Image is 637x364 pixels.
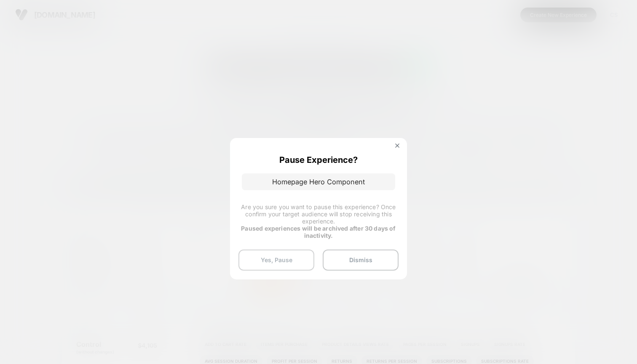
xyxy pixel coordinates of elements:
[242,173,395,190] p: Homepage Hero Component
[323,250,399,271] button: Dismiss
[279,155,358,165] p: Pause Experience?
[395,143,399,148] img: close
[238,250,314,271] button: Yes, Pause
[241,203,396,225] span: Are you sure you want to pause this experience? Once confirm your target audience will stop recei...
[241,225,396,239] strong: Paused experiences will be archived after 30 days of inactivity.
